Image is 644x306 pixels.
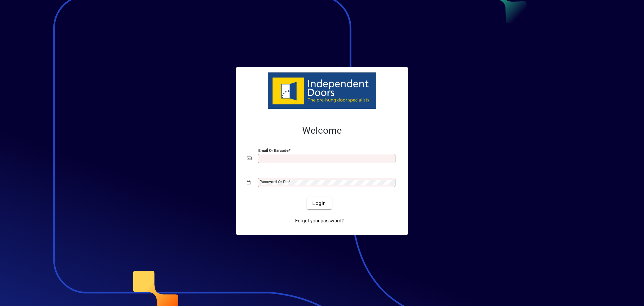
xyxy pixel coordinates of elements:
h2: Welcome [247,125,397,136]
span: Forgot your password? [295,217,344,224]
a: Forgot your password? [292,215,346,227]
span: Login [312,200,326,207]
button: Login [307,197,331,209]
mat-label: Password or Pin [260,179,288,184]
mat-label: Email or Barcode [258,148,288,153]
